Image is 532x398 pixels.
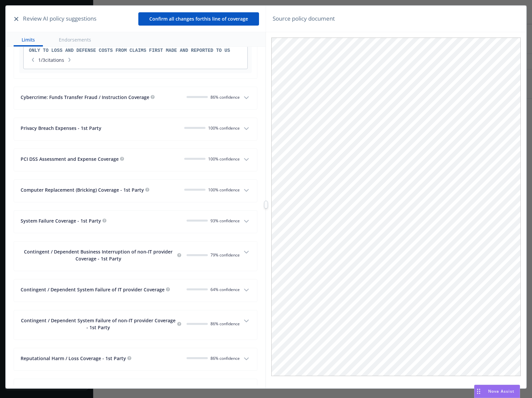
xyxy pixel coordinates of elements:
span: Computer Replacement (Bricking) Coverage - 1st Party [21,187,144,193]
div: Drag to move [474,385,483,398]
span: 64 % confidence [210,287,240,292]
span: 93 % confidence [210,218,240,224]
button: Endorsements [51,32,99,47]
button: Privacy Breach Expenses - 1st Party100% confidence [14,118,257,140]
button: Contingent / Dependent Business Interruption of non-IT provider Coverage - 1st Party79% confidence [14,242,257,271]
span: Nova Assist [488,388,514,394]
span: 86 % confidence [210,321,240,327]
span: Reputational Harm / Loss Coverage - 1st Party [21,355,126,361]
button: System Failure Coverage - 1st Party93% confidence [14,211,257,233]
span: Review AI policy suggestions [23,14,96,23]
span: 1 / 3 citations [29,56,73,63]
span: 86 % confidence [210,355,240,361]
span: Contingent / Dependent System Failure of IT provider Coverage [21,286,165,293]
span: 79 % confidence [210,252,240,258]
button: Computer Replacement (Bricking) Coverage - 1st Party100% confidence [14,180,257,202]
span: Privacy Breach Expenses - 1st Party [21,125,101,131]
span: 86 % confidence [210,94,240,100]
button: Cybercrime: Funds Transfer Fraud / Instruction Coverage86% confidence [14,87,257,109]
span: 100 % confidence [208,156,240,162]
span: System Failure Coverage - 1st Party [21,218,101,224]
span: 100 % confidence [208,187,240,193]
span: Cybercrime: Funds Transfer Fraud / Instruction Coverage [21,94,149,100]
span: 100 % confidence [208,125,240,131]
button: Reputational Harm / Loss Coverage - 1st Party86% confidence [14,348,257,370]
button: Confirm all changes forthis line of coverage [138,12,259,26]
span: Source policy document [273,14,335,23]
button: Contingent / Dependent System Failure of non-IT provider Coverage - 1st Party86% confidence [14,310,257,340]
span: PCI DSS Assessment and Expense Coverage [21,156,119,162]
button: Nova Assist [474,385,520,398]
button: Limits [14,32,43,47]
span: Contingent / Dependent Business Interruption of non-IT provider Coverage - 1st Party [24,249,173,262]
button: Contingent / Dependent System Failure of IT provider Coverage64% confidence [14,279,257,302]
span: Contingent / Dependent System Failure of non-IT provider Coverage - 1st Party [21,317,176,331]
button: PCI DSS Assessment and Expense Coverage100% confidence [14,149,257,171]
